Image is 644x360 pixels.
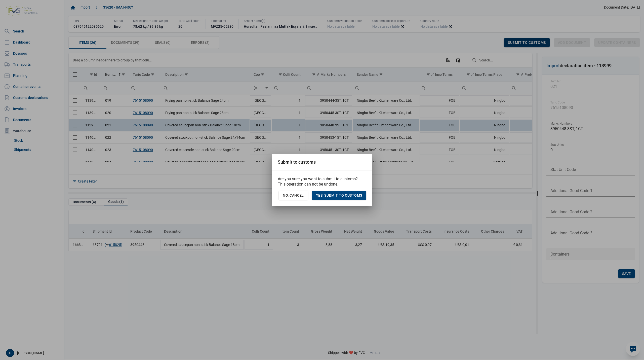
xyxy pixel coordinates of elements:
span: No, Cancel [283,193,304,197]
div: No, Cancel [279,191,308,200]
div: Submit to customs [278,159,316,165]
p: Are you sure you want to submit to customs? This operation can not be undone. [278,176,366,187]
span: Yes, Submit to customs [316,193,362,197]
div: Yes, Submit to customs [312,191,366,200]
